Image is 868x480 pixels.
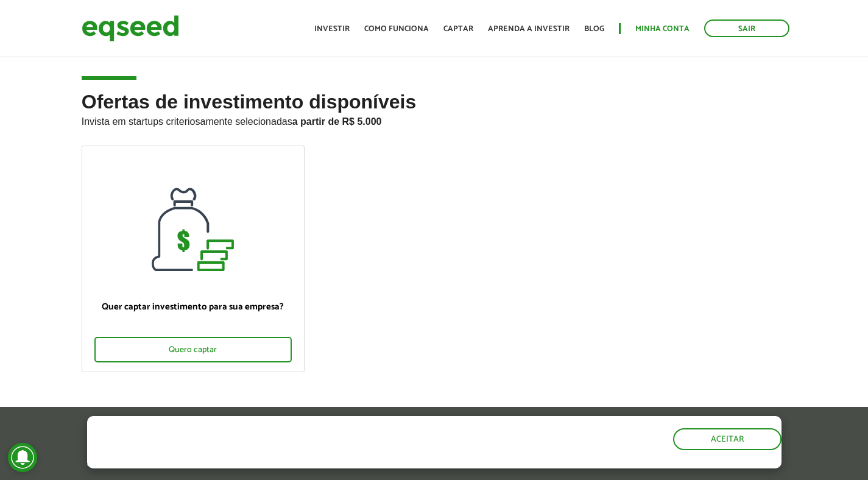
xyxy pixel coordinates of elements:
[364,25,429,33] a: Como funciona
[87,457,504,468] p: Ao clicar em "aceitar", você aceita nossa .
[673,428,782,450] button: Aceitar
[635,25,690,33] a: Minha conta
[94,302,292,312] p: Quer captar investimento para sua empresa?
[82,146,305,372] a: Quer captar investimento para sua empresa? Quero captar
[292,116,382,127] strong: a partir de R$ 5.000
[87,416,504,454] h5: O site da EqSeed utiliza cookies para melhorar sua navegação.
[94,337,292,362] div: Quero captar
[82,12,179,44] img: EqSeed
[82,91,787,146] h2: Ofertas de investimento disponíveis
[443,25,473,33] a: Captar
[314,25,350,33] a: Investir
[248,458,389,468] a: política de privacidade e de cookies
[584,25,604,33] a: Blog
[488,25,570,33] a: Aprenda a investir
[82,113,787,127] p: Invista em startups criteriosamente selecionadas
[704,19,789,37] a: Sair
